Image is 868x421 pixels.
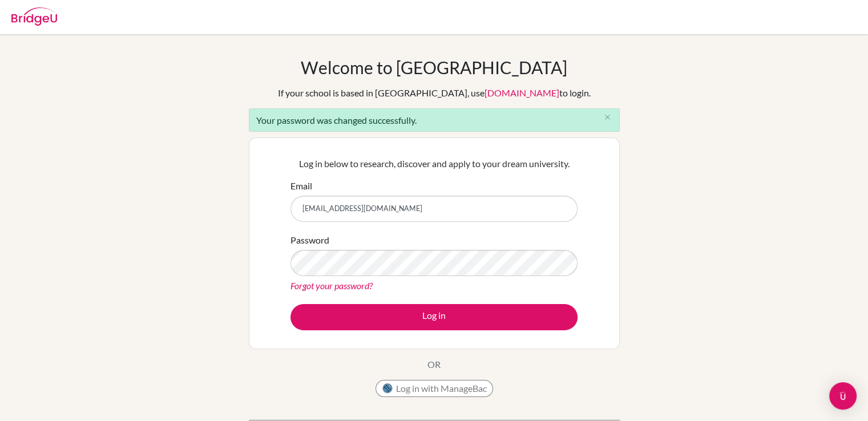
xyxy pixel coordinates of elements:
[376,380,493,397] button: Log in with ManageBac
[11,7,57,26] img: Bridge-U
[290,304,578,330] button: Log in
[249,108,620,132] div: Your password was changed successfully.
[290,233,329,247] label: Password
[290,157,578,171] p: Log in below to research, discover and apply to your dream university.
[301,57,567,78] h1: Welcome to [GEOGRAPHIC_DATA]
[427,358,441,371] p: OR
[278,86,591,100] div: If your school is based in [GEOGRAPHIC_DATA], use to login.
[603,113,612,122] i: close
[290,280,373,291] a: Forgot your password?
[829,382,857,410] div: Open Intercom Messenger
[596,109,619,126] button: Close
[485,87,559,98] a: [DOMAIN_NAME]
[290,179,312,193] label: Email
